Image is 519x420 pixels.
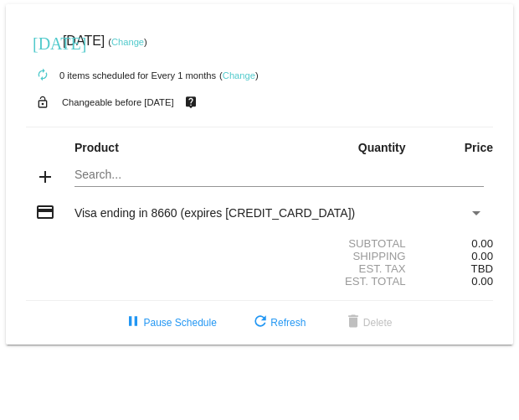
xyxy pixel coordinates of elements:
[108,37,147,47] small: ( )
[259,237,415,250] div: Subtotal
[181,91,201,113] mat-icon: live_help
[471,275,493,288] span: 0.00
[75,169,484,182] input: Search...
[343,313,363,333] mat-icon: delete
[237,308,319,338] button: Refresh
[123,313,143,333] mat-icon: pause
[358,141,406,154] strong: Quantity
[471,250,493,262] span: 0.00
[330,308,406,338] button: Delete
[33,65,53,86] mat-icon: autorenew
[123,317,216,329] span: Pause Schedule
[259,275,415,288] div: Est. Total
[62,97,174,107] small: Changeable before [DATE]
[259,250,415,262] div: Shipping
[415,237,493,250] div: 0.00
[223,70,255,80] a: Change
[110,308,229,338] button: Pause Schedule
[250,313,270,333] mat-icon: refresh
[33,32,53,52] mat-icon: [DATE]
[259,262,415,275] div: Est. Tax
[75,141,119,154] strong: Product
[250,317,306,329] span: Refresh
[35,167,55,187] mat-icon: add
[35,202,55,222] mat-icon: credit_card
[465,141,493,154] strong: Price
[26,70,216,80] small: 0 items scheduled for Every 1 months
[33,91,53,113] mat-icon: lock_open
[75,206,484,220] mat-select: Payment Method
[471,262,493,275] span: TBD
[111,37,144,47] a: Change
[75,206,355,220] span: Visa ending in 8660 (expires [CREDIT_CARD_DATA])
[219,70,259,80] small: ( )
[343,317,393,329] span: Delete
